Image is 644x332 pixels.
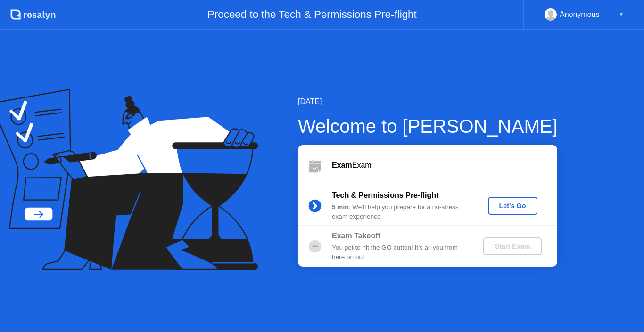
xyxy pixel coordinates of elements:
[332,161,352,169] b: Exam
[298,96,558,107] div: [DATE]
[332,243,468,262] div: You get to hit the GO button! It’s all you from here on out
[619,8,624,21] div: ▼
[332,160,557,171] div: Exam
[332,202,468,222] div: : We’ll help you prepare for a no-stress exam experience
[487,243,537,250] div: Start Exam
[488,197,537,215] button: Let's Go
[298,112,558,140] div: Welcome to [PERSON_NAME]
[332,191,438,199] b: Tech & Permissions Pre-flight
[492,202,534,210] div: Let's Go
[483,237,541,255] button: Start Exam
[332,203,349,211] b: 5 min
[332,232,380,240] b: Exam Takeoff
[560,8,600,21] div: Anonymous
